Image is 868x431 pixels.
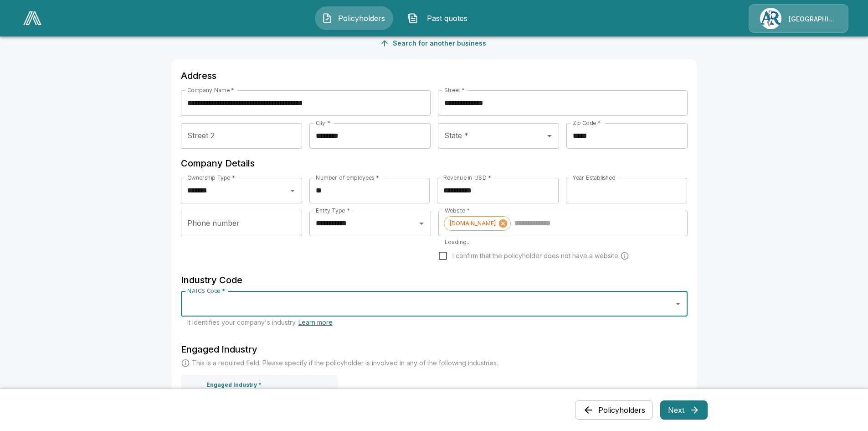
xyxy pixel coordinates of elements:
[443,174,491,182] label: Revenue in USD *
[187,287,225,295] label: NAICS Code *
[452,251,618,260] span: I confirm that the policyholder does not have a website
[336,13,386,24] span: Policyholders
[298,318,333,326] a: Learn more
[660,400,708,420] button: Next
[23,11,41,25] img: AA Logo
[407,13,418,24] img: Past quotes Icon
[322,13,333,24] img: Policyholders Icon
[572,174,615,182] label: Year Established
[422,13,472,24] span: Past quotes
[575,400,653,420] button: Policyholders
[444,86,465,94] label: Street *
[187,86,234,94] label: Company Name *
[181,375,338,417] button: Engaged Industry *Specify the policyholder engaged industry.
[316,119,330,127] label: City *
[192,358,498,368] p: This is a required field. Please specify if the policyholder is involved in any of the following ...
[315,6,393,30] button: Policyholders IconPolicyholders
[206,382,262,389] p: Engaged Industry *
[286,184,299,197] button: Open
[401,6,479,30] button: Past quotes IconPast quotes
[620,251,629,260] svg: Carriers run a cyber security scan on the policyholders' websites. Please enter a website wheneve...
[445,238,681,247] p: Loading...
[181,342,688,357] h6: Engaged Industry
[378,35,490,52] button: Search for another business
[444,218,501,228] span: [DOMAIN_NAME]
[672,297,684,310] button: Open
[181,156,688,171] h6: Company Details
[444,216,511,231] div: [DOMAIN_NAME]
[181,273,688,287] h6: Industry Code
[445,207,470,214] label: Website *
[187,318,333,326] span: It identifies your company's industry.
[543,130,556,142] button: Open
[573,119,601,127] label: Zip Code *
[187,174,235,182] label: Ownership Type *
[316,174,379,182] label: Number of employees *
[415,217,428,230] button: Open
[316,207,349,214] label: Entity Type *
[181,68,688,83] h6: Address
